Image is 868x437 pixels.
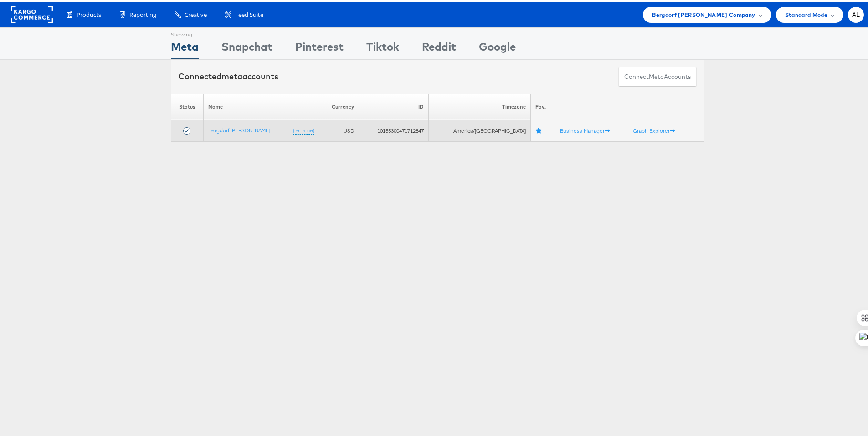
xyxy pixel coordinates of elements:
[221,37,272,57] div: Snapchat
[649,71,664,79] span: meta
[178,69,278,81] div: Connected accounts
[319,92,359,118] th: Currency
[359,92,429,118] th: ID
[203,92,319,118] th: Name
[479,37,516,57] div: Google
[295,37,344,57] div: Pinterest
[785,8,827,18] span: Standard Mode
[77,9,101,17] span: Products
[171,37,199,57] div: Meta
[366,37,399,57] div: Tiktok
[208,125,270,132] a: Bergdorf [PERSON_NAME]
[560,125,610,132] a: Business Manager
[171,26,199,37] div: Showing
[618,65,697,85] button: ConnectmetaAccounts
[633,125,675,132] a: Graph Explorer
[429,118,531,140] td: America/[GEOGRAPHIC_DATA]
[652,8,755,18] span: Bergdorf [PERSON_NAME] Company
[171,92,204,118] th: Status
[422,37,456,57] div: Reddit
[293,125,314,133] a: (rename)
[221,69,242,80] span: meta
[235,9,263,17] span: Feed Suite
[185,9,207,17] span: Creative
[129,9,156,17] span: Reporting
[852,10,860,16] span: AL
[359,118,429,140] td: 10155300471712847
[429,92,531,118] th: Timezone
[319,118,359,140] td: USD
